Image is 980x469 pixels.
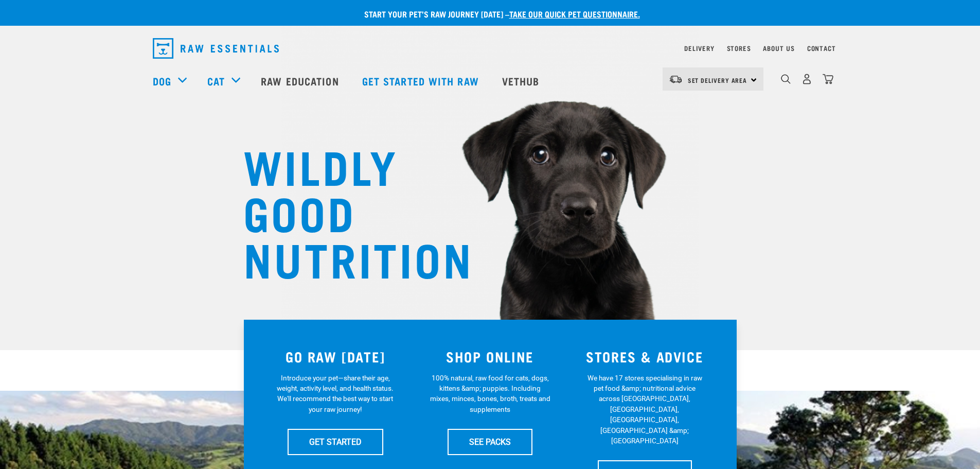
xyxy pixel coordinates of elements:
[243,142,449,281] h1: WILDLY GOOD NUTRITION
[763,46,794,50] a: About Us
[781,74,791,84] img: home-icon-1@2x.png
[509,11,640,16] a: take our quick pet questionnaire.
[584,373,705,446] p: We have 17 stores specialising in raw pet food &amp; nutritional advice across [GEOGRAPHIC_DATA],...
[275,373,396,415] p: Introduce your pet—share their age, weight, activity level, and health status. We'll recommend th...
[669,75,683,84] img: van-moving.png
[823,74,833,84] img: home-icon@2x.png
[352,60,492,101] a: Get started with Raw
[801,74,812,84] img: user.png
[145,34,836,63] nav: dropdown navigation
[264,349,407,364] h3: GO RAW [DATE]
[207,73,225,89] a: Cat
[684,46,714,50] a: Delivery
[807,46,836,50] a: Contact
[574,349,716,364] h3: STORES & ADVICE
[288,429,383,455] a: GET STARTED
[153,38,279,59] img: Raw Essentials Logo
[251,60,351,101] a: Raw Education
[153,73,171,89] a: Dog
[430,373,550,415] p: 100% natural, raw food for cats, dogs, kittens &amp; puppies. Including mixes, minces, bones, bro...
[419,349,561,364] h3: SHOP ONLINE
[688,78,747,82] span: Set Delivery Area
[727,46,751,50] a: Stores
[492,60,553,101] a: Vethub
[448,429,532,455] a: SEE PACKS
